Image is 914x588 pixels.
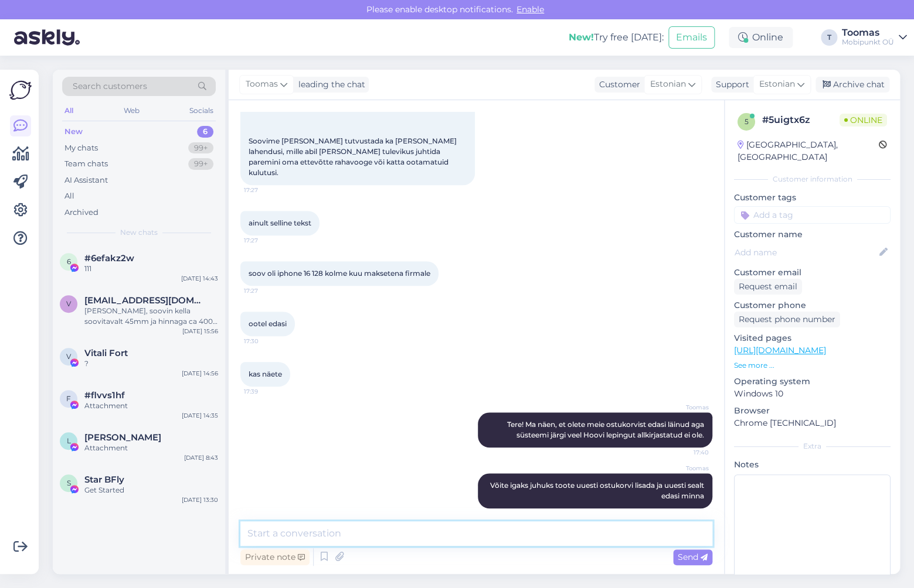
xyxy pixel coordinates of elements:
div: ? [84,358,218,369]
img: Askly Logo [9,79,32,101]
span: #flvvs1hf [84,390,125,401]
div: [DATE] 13:30 [182,495,218,504]
div: Try free [DATE]: [569,30,664,45]
button: Emails [668,26,715,49]
span: Estonian [650,78,686,91]
span: Vitali Fort [84,348,128,358]
div: Attachment [84,401,218,411]
div: 111 [84,264,218,274]
span: #6efakz2w [84,253,134,264]
div: Extra [734,441,891,452]
div: Customer information [734,174,891,184]
div: Online [729,27,793,48]
span: 5 [745,117,749,126]
span: 17:27 [244,236,288,245]
div: Request email [734,279,802,295]
span: Toomas [665,464,709,473]
span: ootel edasi [249,319,287,328]
div: Get Started [84,485,218,495]
div: Team chats [64,158,108,170]
div: All [64,190,74,202]
div: T [821,29,837,46]
div: [PERSON_NAME], soovin kella soovitavalt 45mm ja hinnaga ca 400 eur, et saan kella pealt kõned vas... [84,306,218,327]
div: [DATE] 8:43 [184,453,218,462]
div: leading the chat [294,78,365,91]
p: Chrome [TECHNICAL_ID] [734,417,891,429]
p: Windows 10 [734,388,891,400]
div: Archived [64,207,98,218]
span: V [66,352,71,361]
div: [DATE] 14:56 [182,369,218,378]
div: New [64,126,83,138]
span: Send [678,552,708,562]
div: Request phone number [734,312,840,327]
span: Estonian [759,78,795,91]
div: Archive chat [816,77,889,93]
span: Toomas [665,403,709,412]
div: My chats [64,142,98,154]
div: 99+ [188,158,213,170]
p: Customer phone [734,299,891,312]
p: See more ... [734,360,891,371]
span: 17:40 [665,448,709,457]
div: [DATE] 15:56 [182,327,218,336]
div: All [62,103,76,118]
span: v [66,299,71,308]
div: Private note [240,549,310,565]
span: ainult selline tekst [249,218,311,227]
span: vjatseslav.esnar@mail.ee [84,295,206,306]
span: Tere! Ma näen, et olete meie ostukorvist edasi läinud aga süsteemi järgi veel Hoovi lepingut allk... [507,420,706,439]
span: Võite igaks juhuks toote uuesti ostukorvi lisada ja uuesti sealt edasi minna [490,481,706,500]
div: # 5uigtx6z [762,113,840,127]
div: Attachment [84,443,218,453]
span: 17:27 [244,286,288,295]
div: 6 [197,126,213,138]
span: kas näete [249,370,282,378]
p: Notes [734,459,891,471]
div: [DATE] 14:35 [182,411,218,420]
span: New chats [120,227,158,238]
span: f [66,394,71,403]
p: Customer email [734,266,891,279]
span: Star BFly [84,474,124,485]
a: ToomasMobipunkt OÜ [842,28,907,47]
p: Browser [734,405,891,417]
div: Web [121,103,142,118]
span: Search customers [73,80,147,93]
p: Visited pages [734,332,891,344]
div: [DATE] 14:43 [181,274,218,283]
span: Enable [513,4,548,15]
div: Support [711,78,749,91]
div: Customer [594,78,640,91]
div: Socials [187,103,216,118]
span: 6 [67,257,71,266]
span: Online [840,114,887,127]
div: AI Assistant [64,175,108,186]
span: S [67,478,71,487]
b: New! [569,32,594,43]
input: Add a tag [734,206,891,224]
span: 17:30 [244,337,288,346]
span: 17:39 [244,387,288,396]
p: Customer tags [734,192,891,204]
div: Mobipunkt OÜ [842,37,894,47]
p: Operating system [734,375,891,388]
span: 17:27 [244,186,288,194]
span: 17:40 [665,509,709,518]
p: Customer name [734,228,891,241]
span: Liselle Maksimov [84,432,161,443]
div: 99+ [188,142,213,154]
div: [GEOGRAPHIC_DATA], [GEOGRAPHIC_DATA] [738,139,879,163]
span: soov oli iphone 16 128 kolme kuu maksetena firmale [249,269,430,278]
a: [URL][DOMAIN_NAME] [734,345,826,355]
input: Add name [735,246,877,259]
span: Toomas [246,78,278,91]
div: Toomas [842,28,894,37]
span: L [67,436,71,445]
